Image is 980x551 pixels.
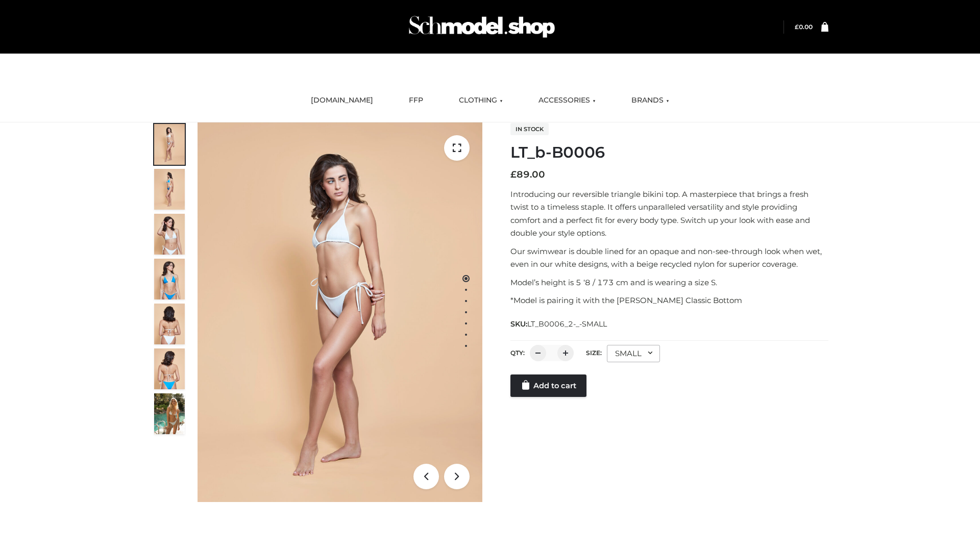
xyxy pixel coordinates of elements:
img: ArielClassicBikiniTop_CloudNine_AzureSky_OW114ECO_3-scaled.jpg [154,214,185,255]
a: £0.00 [795,23,813,31]
p: *Model is pairing it with the [PERSON_NAME] Classic Bottom [510,294,828,307]
a: CLOTHING [451,89,510,112]
a: [DOMAIN_NAME] [303,89,381,112]
label: QTY: [510,349,525,357]
span: LT_B0006_2-_-SMALL [527,319,607,329]
img: ArielClassicBikiniTop_CloudNine_AzureSky_OW114ECO_7-scaled.jpg [154,304,185,344]
img: ArielClassicBikiniTop_CloudNine_AzureSky_OW114ECO_2-scaled.jpg [154,169,185,210]
a: Add to cart [510,374,586,397]
img: ArielClassicBikiniTop_CloudNine_AzureSky_OW114ECO_1 [198,122,482,502]
a: FFP [401,89,431,112]
a: BRANDS [624,89,677,112]
img: ArielClassicBikiniTop_CloudNine_AzureSky_OW114ECO_1-scaled.jpg [154,124,185,165]
p: Our swimwear is double lined for an opaque and non-see-through look when wet, even in our white d... [510,245,828,271]
p: Model’s height is 5 ‘8 / 173 cm and is wearing a size S. [510,276,828,289]
span: In stock [510,123,549,135]
bdi: 89.00 [510,169,545,180]
img: Schmodel Admin 964 [405,7,558,47]
span: £ [795,23,799,31]
img: ArielClassicBikiniTop_CloudNine_AzureSky_OW114ECO_8-scaled.jpg [154,348,185,389]
p: Introducing our reversible triangle bikini top. A masterpiece that brings a fresh twist to a time... [510,188,828,240]
img: Arieltop_CloudNine_AzureSky2.jpg [154,393,185,434]
bdi: 0.00 [795,23,813,31]
span: £ [510,169,517,180]
a: ACCESSORIES [531,89,603,112]
h1: LT_b-B0006 [510,143,828,162]
span: SKU: [510,318,608,330]
img: ArielClassicBikiniTop_CloudNine_AzureSky_OW114ECO_4-scaled.jpg [154,259,185,299]
label: Size: [586,349,602,357]
div: SMALL [607,345,660,362]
